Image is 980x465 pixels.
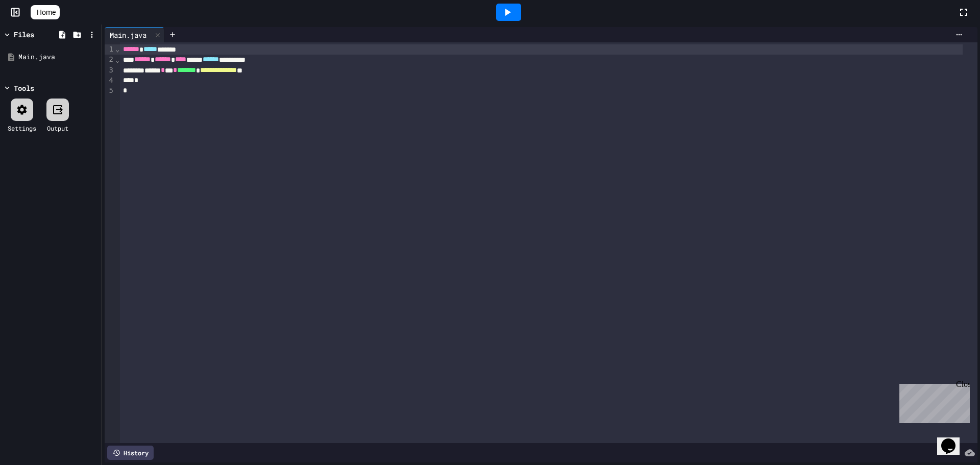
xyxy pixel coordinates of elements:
div: Settings [8,124,36,133]
span: Fold line [115,45,120,53]
div: History [107,446,154,460]
span: Home [37,7,56,17]
div: 4 [105,76,115,86]
div: 2 [105,55,115,65]
div: Main.java [105,30,152,40]
div: Chat with us now!Close [4,4,70,65]
div: Main.java [105,27,164,42]
div: Files [14,29,34,40]
a: Home [31,5,60,19]
div: Main.java [18,52,98,62]
div: 5 [105,86,115,96]
div: 1 [105,44,115,55]
div: Tools [14,83,34,93]
iframe: chat widget [937,424,970,455]
div: 3 [105,65,115,76]
span: Fold line [115,56,120,64]
iframe: chat widget [895,380,970,423]
div: Output [47,124,68,133]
